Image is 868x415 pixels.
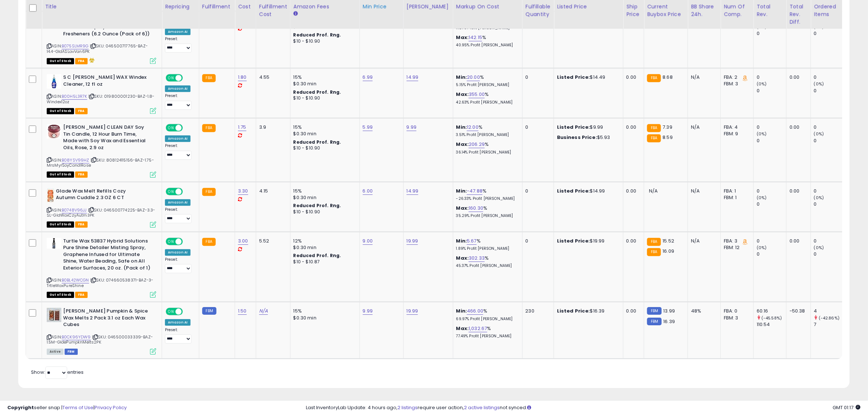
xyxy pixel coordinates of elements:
p: 35.29% Profit [PERSON_NAME] [456,213,517,218]
div: Fulfillable Quantity [526,3,551,18]
span: FBA [75,58,88,64]
div: Preset: [165,257,193,274]
div: 0 [814,137,844,144]
div: 0 [757,30,786,37]
div: 230 [526,308,548,314]
div: 7 [814,321,844,328]
span: All listings that are currently out of stock and unavailable for purchase on Amazon [47,221,74,228]
div: FBA: 0 [724,308,748,314]
a: 19.99 [407,237,418,245]
b: [PERSON_NAME] Pumpkin & Spice Wax Melts 2 Pack 3.1 oz Each Wax Cubes [63,308,152,330]
div: ASIN: [47,188,156,227]
small: Amazon Fees. [293,10,298,17]
div: $0.30 min [293,244,354,251]
div: FBA: 2 [724,74,748,81]
div: % [456,205,517,218]
p: 36.14% Profit [PERSON_NAME] [456,150,517,155]
a: 9.99 [363,307,373,315]
p: 3.51% Profit [PERSON_NAME] [456,132,517,137]
b: Reduced Prof. Rng. [293,252,341,259]
div: 0.00 [790,188,805,194]
a: 14.99 [407,74,419,81]
span: 2025-10-7 01:17 GMT [833,404,861,411]
div: 15% [293,124,354,131]
small: FBA [647,124,661,132]
b: Max: [456,325,469,332]
div: 0 [757,251,786,257]
a: N/A [259,307,268,315]
span: OFF [182,309,193,315]
span: ON [166,309,176,315]
a: B075SLMR9G [62,43,89,49]
b: Min: [456,124,467,131]
div: % [456,141,517,155]
div: Num of Comp. [724,3,750,18]
small: (0%) [757,24,767,30]
div: ASIN: [47,74,156,113]
a: 14.99 [407,187,419,195]
small: (-42.86%) [819,315,840,321]
a: 3.00 [238,237,248,245]
div: $10 - $10.87 [293,259,354,265]
span: FBM [65,349,78,355]
span: | SKU: 808124115156-BAZ-1.75-MrsMyrSoyCandlRose [47,157,154,168]
small: FBM [647,307,661,315]
b: [PERSON_NAME] CLEAN DAY Soy Tin Candle, 12 Hour Burn Time, Made with Soy Wax and Essential Oils, ... [63,124,152,153]
small: FBM [647,318,661,325]
span: ON [166,125,176,131]
div: Preset: [165,36,193,53]
span: | SKU: 019800001230-BAZ-1.8-Windex12oz [47,93,155,104]
div: Amazon AI [165,249,191,256]
b: Reduced Prof. Rng. [293,202,341,209]
div: Current Buybox Price [647,3,685,18]
span: All listings currently available for purchase on Amazon [47,349,64,355]
span: All listings that are currently out of stock and unavailable for purchase on Amazon [47,292,74,298]
div: Preset: [165,327,193,344]
img: 41xvt6gwbeL._SL40_.jpg [47,74,61,89]
p: -26.33% Profit [PERSON_NAME] [456,196,517,201]
span: 7.39 [663,124,673,131]
div: Markup on Cost [456,3,519,10]
small: (0%) [757,131,767,137]
div: 0 [814,74,844,81]
b: Glade Wax Melt Refills Cozy Autumn Cuddle 2.3 OZ 6 CT [56,188,145,203]
span: OFF [182,238,193,244]
div: % [456,188,517,201]
div: [PERSON_NAME] [407,3,450,10]
div: $10 - $10.90 [293,38,354,44]
b: Reduced Prof. Rng. [293,32,341,38]
b: Min: [456,74,467,81]
div: Ordered Items [814,3,841,18]
div: Amazon AI [165,85,191,92]
b: Listed Price: [557,124,590,131]
span: FBA [75,171,88,178]
div: Title [45,3,159,10]
div: FBA: 4 [724,124,748,131]
div: 0 [814,201,844,207]
a: 302.33 [469,255,485,262]
p: 77.49% Profit [PERSON_NAME] [456,334,517,339]
small: (0%) [757,245,767,251]
div: FBA: 3 [724,238,748,244]
span: | SKU: 074660538371-BAZ-3-TrtleWaxPureShine [47,277,153,288]
div: $16.39 [557,308,618,314]
div: 0 [526,238,548,244]
div: ASIN: [47,124,156,177]
div: Preset: [165,143,193,160]
div: 0 [814,251,844,257]
b: Reduced Prof. Rng. [293,89,341,95]
div: 0 [526,124,548,131]
div: 5.52 [259,238,285,244]
div: 0 [526,74,548,81]
b: Max: [456,205,469,212]
a: 355.00 [469,91,485,98]
span: | SKU: 046500033339-BAZ-1.5M-GldePumpknMelts2PK [47,334,153,345]
div: Total Rev. [757,3,783,18]
span: All listings that are currently out of stock and unavailable for purchase on Amazon [47,171,74,178]
div: 0 [814,30,844,37]
div: 15% [293,188,354,194]
div: 15% [293,74,354,81]
div: N/A [691,188,715,194]
span: FBA [75,108,88,114]
a: 1.80 [238,74,247,81]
